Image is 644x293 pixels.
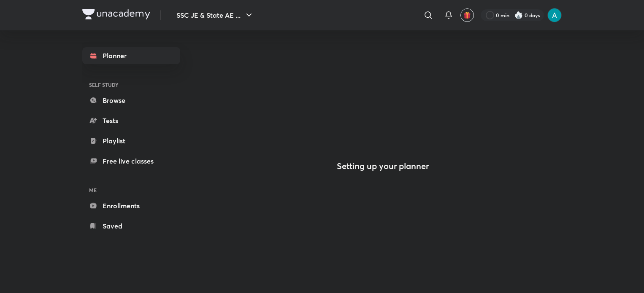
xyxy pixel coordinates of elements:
a: Planner [82,47,180,64]
h6: SELF STUDY [82,78,180,92]
img: Company Logo [82,9,150,19]
button: avatar [460,8,474,22]
a: Browse [82,92,180,109]
a: Company Logo [82,9,150,22]
a: Free live classes [82,153,180,169]
h6: ME [82,183,180,197]
a: Tests [82,112,180,129]
img: streak [514,11,523,19]
img: avatar [463,11,471,19]
h4: Setting up your planner [337,161,429,171]
a: Playlist [82,132,180,149]
img: Ajay Singh [547,8,562,22]
button: SSC JE & State AE ... [171,7,259,24]
a: Enrollments [82,197,180,214]
a: Saved [82,218,180,234]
